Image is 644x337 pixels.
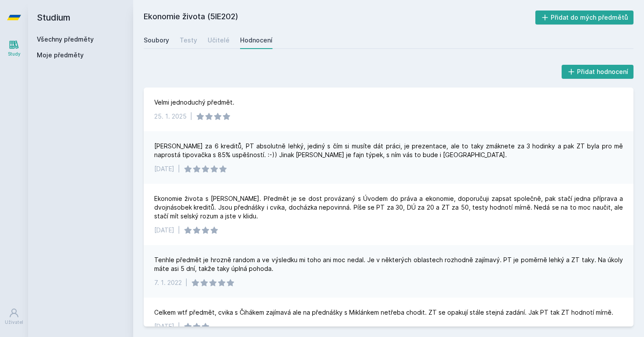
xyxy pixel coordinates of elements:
div: | [178,165,180,173]
a: Všechny předměty [37,35,94,43]
button: Přidat hodnocení [562,65,634,79]
h2: Ekonomie života (5IE202) [144,11,535,25]
div: [DATE] [154,322,174,331]
div: Testy [180,36,197,45]
div: Hodnocení [240,36,272,45]
div: | [178,322,180,331]
div: Tenhle předmět je hrozně random a ve výsledku mi toho ani moc nedal. Je v některých oblastech roz... [154,256,623,273]
span: Moje předměty [37,51,84,60]
div: | [185,278,188,287]
a: Soubory [144,32,169,49]
div: [PERSON_NAME] za 6 kreditů, PT absolutně lehký, jediný s čím si musíte dát práci, je prezentace, ... [154,142,623,159]
div: Study [8,51,21,57]
div: | [178,226,180,235]
div: Soubory [144,36,169,45]
a: Uživatel [2,303,26,330]
div: Velmi jednoduchý předmět. [154,98,234,107]
div: Učitelé [208,36,230,45]
div: [DATE] [154,165,174,173]
div: [DATE] [154,226,174,235]
div: Uživatel [5,319,23,326]
a: Hodnocení [240,32,272,49]
div: 7. 1. 2022 [154,278,182,287]
div: 25. 1. 2025 [154,112,187,121]
button: Přidat do mých předmětů [535,11,634,25]
div: Ekonomie života s [PERSON_NAME]. Předmět je se dost provázaný s Úvodem do práva a ekonomie, dopor... [154,194,623,221]
div: Celkem wtf předmět, cvika s Čihákem zajímavá ale na přednášky s Miklánkem netřeba chodit. ZT se o... [154,308,613,317]
a: Study [2,35,26,62]
div: | [190,112,192,121]
a: Učitelé [208,32,230,49]
a: Testy [180,32,197,49]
